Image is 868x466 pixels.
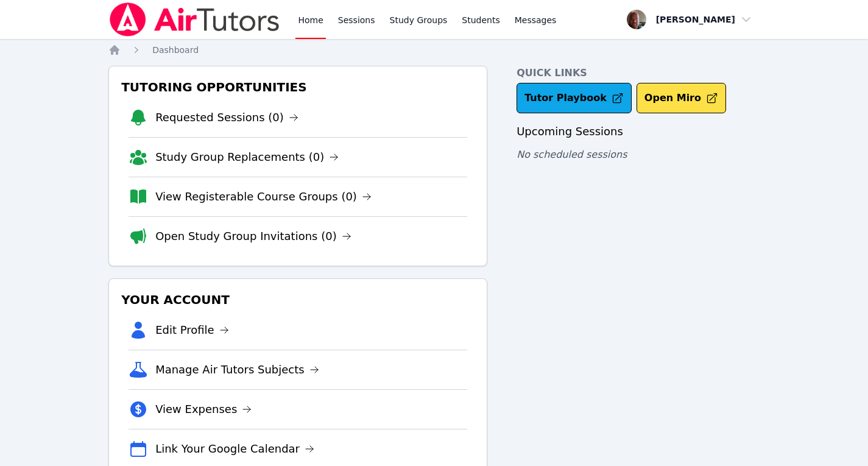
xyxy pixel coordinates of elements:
[108,2,281,37] img: Air Tutors
[155,228,351,245] a: Open Study Group Invitations (0)
[155,109,298,126] a: Requested Sessions (0)
[108,44,760,56] nav: Breadcrumb
[517,149,627,160] span: No scheduled sessions
[152,44,199,56] a: Dashboard
[155,401,252,418] a: View Expenses
[517,83,632,113] a: Tutor Playbook
[517,66,760,80] h4: Quick Links
[155,149,339,166] a: Study Group Replacements (0)
[155,440,314,457] a: Link Your Google Calendar
[155,322,229,339] a: Edit Profile
[155,188,372,205] a: View Registerable Course Groups (0)
[119,76,477,98] h3: Tutoring Opportunities
[152,45,199,55] span: Dashboard
[637,83,726,113] button: Open Miro
[119,289,477,311] h3: Your Account
[517,123,760,140] h3: Upcoming Sessions
[515,14,557,26] span: Messages
[155,361,319,378] a: Manage Air Tutors Subjects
